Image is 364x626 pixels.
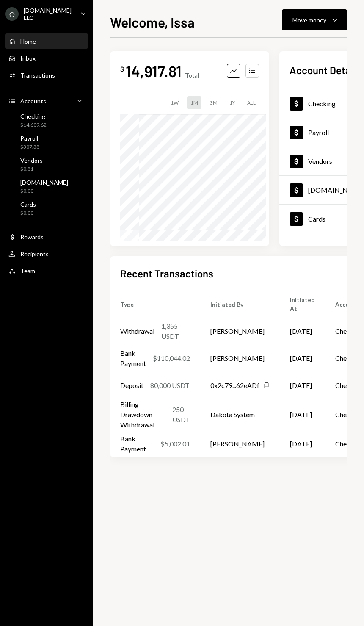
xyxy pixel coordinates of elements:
div: Transactions [20,72,55,79]
div: Payroll [20,135,39,142]
div: Total [185,72,199,79]
th: Type [110,291,200,318]
div: $0.00 [20,188,68,195]
div: Cards [308,215,325,223]
div: 14,917.81 [126,61,182,80]
td: [DATE] [280,318,325,345]
a: Payroll$307.38 [5,132,88,152]
div: ALL [244,96,259,109]
div: 80,000 USDT [150,380,190,391]
div: Billing Drawdown Withdrawal [120,399,165,430]
div: [DOMAIN_NAME] [20,179,68,186]
div: Checking [20,113,47,120]
div: $0.00 [20,210,36,217]
h2: Account Details [290,63,361,77]
div: Bank Payment [120,348,146,368]
a: Rewards [5,229,88,244]
a: Transactions [5,67,88,83]
td: [DATE] [280,399,325,430]
div: Inbox [20,55,36,62]
td: Dakota System [200,399,280,430]
a: Recipients [5,246,88,261]
div: 3M [207,96,221,109]
div: Bank Payment [120,434,154,454]
a: [DOMAIN_NAME]$0.00 [5,176,88,197]
div: $110,044.02 [153,353,190,363]
div: Payroll [308,128,329,136]
td: [PERSON_NAME] [200,430,280,457]
div: [DOMAIN_NAME] LLC [24,7,74,21]
td: [PERSON_NAME] [200,318,280,345]
div: 1Y [226,96,239,109]
div: Vendors [20,157,43,164]
div: Accounts [20,97,46,105]
div: Checking [308,100,336,108]
a: Checking$14,609.62 [5,110,88,130]
div: $14,609.62 [20,122,47,129]
div: $0.81 [20,166,43,173]
div: Deposit [120,380,143,391]
div: 1W [167,96,182,109]
div: Cards [20,201,36,208]
div: 250 USDT [172,404,190,425]
div: Move money [292,16,326,25]
a: Team [5,263,88,278]
td: [DATE] [280,430,325,457]
div: Vendors [308,157,332,165]
div: 0x2c79...62eADf [210,380,259,391]
div: Home [20,38,36,45]
h1: Welcome, Issa [110,14,195,30]
div: O [5,7,19,21]
a: Vendors$0.81 [5,154,88,175]
th: Initiated At [280,291,325,318]
th: Initiated By [200,291,280,318]
a: Home [5,33,88,49]
div: 1M [187,96,201,109]
a: Accounts [5,93,88,108]
div: $5,002.01 [160,439,190,449]
a: Cards$0.00 [5,198,88,219]
h2: Recent Transactions [120,266,213,280]
div: Team [20,267,35,274]
td: [DATE] [280,345,325,372]
div: $307.38 [20,144,39,151]
td: [PERSON_NAME] [200,345,280,372]
div: $ [120,65,124,73]
div: Recipients [20,250,49,258]
button: Move money [282,9,347,30]
div: Rewards [20,233,44,241]
div: Withdrawal [120,326,154,336]
div: 1,355 USDT [161,321,190,341]
a: Inbox [5,50,88,66]
td: [DATE] [280,372,325,399]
